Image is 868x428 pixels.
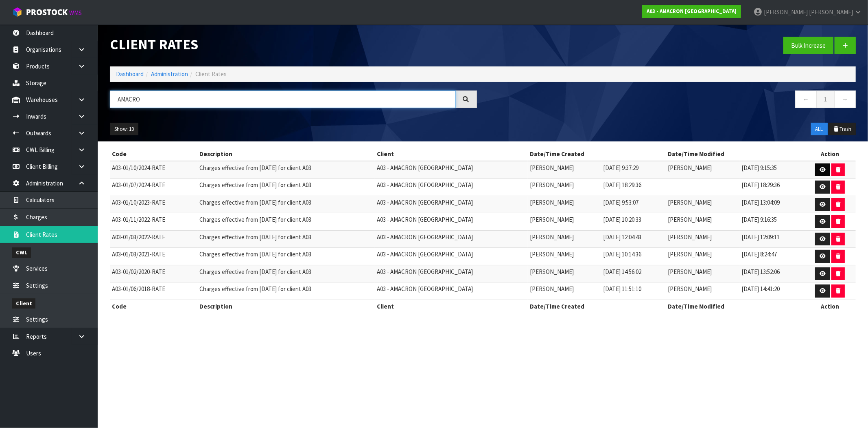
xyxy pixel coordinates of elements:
[198,196,375,213] td: Charges effective from [DATE] for client A03
[528,300,666,313] th: Date/Time Created
[198,179,375,196] td: Charges effective from [DATE] for client A03
[528,248,601,265] td: [PERSON_NAME]
[198,265,375,282] td: Charges effective from [DATE] for client A03
[739,248,804,265] td: [DATE] 8:24:47
[811,123,828,136] button: ALL
[198,213,375,231] td: Charges effective from [DATE] for client A03
[198,148,375,161] th: Description
[110,123,138,136] button: Show: 10
[377,268,473,276] span: A03 - AMACRON [GEOGRAPHIC_DATA]
[647,8,737,15] strong: A03 - AMACRON [GEOGRAPHIC_DATA]
[110,148,198,161] th: Code
[739,282,804,300] td: [DATE] 14:41:20
[739,265,804,282] td: [DATE] 13:52:06
[198,300,375,313] th: Description
[110,161,198,179] td: A03-01/10/2024-RATE
[110,196,198,213] td: A03-01/10/2023-RATE
[601,161,666,179] td: [DATE] 9:37:29
[528,282,601,300] td: [PERSON_NAME]
[666,161,739,179] td: [PERSON_NAME]
[377,216,473,223] span: A03 - AMACRON [GEOGRAPHIC_DATA]
[377,285,473,293] span: A03 - AMACRON [GEOGRAPHIC_DATA]
[666,282,739,300] td: [PERSON_NAME]
[195,70,227,78] span: Client Rates
[110,282,198,300] td: A03-01/06/2018-RATE
[110,300,198,313] th: Code
[377,250,473,258] span: A03 - AMACRON [GEOGRAPHIC_DATA]
[528,161,601,179] td: [PERSON_NAME]
[601,248,666,265] td: [DATE] 10:14:36
[739,213,804,231] td: [DATE] 9:16:35
[834,90,856,108] a: →
[666,300,804,313] th: Date/Time Modified
[666,230,739,248] td: [PERSON_NAME]
[739,230,804,248] td: [DATE] 12:09:11
[377,199,473,206] span: A03 - AMACRON [GEOGRAPHIC_DATA]
[12,7,22,17] img: cube-alt.png
[110,179,198,196] td: A03-01/07/2024-RATE
[12,247,31,258] span: CWL
[377,181,473,189] span: A03 - AMACRON [GEOGRAPHIC_DATA]
[666,248,739,265] td: [PERSON_NAME]
[12,298,35,309] span: Client
[829,123,856,136] button: Trash
[110,265,198,282] td: A03-01/02/2020-RATE
[804,300,856,313] th: Action
[528,196,601,213] td: [PERSON_NAME]
[666,265,739,282] td: [PERSON_NAME]
[783,37,833,54] button: Bulk Increase
[601,230,666,248] td: [DATE] 12:04:43
[601,282,666,300] td: [DATE] 11:51:10
[666,196,739,213] td: [PERSON_NAME]
[110,37,477,52] h1: Client Rates
[601,213,666,231] td: [DATE] 10:20:33
[816,90,835,108] a: 1
[110,213,198,231] td: A03-01/11/2022-RATE
[666,148,804,161] th: Date/Time Modified
[26,7,68,18] span: ProStock
[642,5,741,18] a: A03 - AMACRON [GEOGRAPHIC_DATA]
[528,265,601,282] td: [PERSON_NAME]
[795,90,817,108] a: ←
[528,213,601,231] td: [PERSON_NAME]
[375,148,528,161] th: Client
[739,179,804,196] td: [DATE] 18:29:36
[377,233,473,241] span: A03 - AMACRON [GEOGRAPHIC_DATA]
[110,90,456,108] input: Search client rates
[601,179,666,196] td: [DATE] 18:29:36
[804,148,856,161] th: Action
[764,8,808,16] span: [PERSON_NAME]
[528,230,601,248] td: [PERSON_NAME]
[739,196,804,213] td: [DATE] 13:04:09
[110,248,198,265] td: A03-01/03/2021-RATE
[375,300,528,313] th: Client
[110,230,198,248] td: A03-01/03/2022-RATE
[116,70,144,78] a: Dashboard
[528,179,601,196] td: [PERSON_NAME]
[198,282,375,300] td: Charges effective from [DATE] for client A03
[601,265,666,282] td: [DATE] 14:56:02
[69,9,82,17] small: WMS
[198,161,375,179] td: Charges effective from [DATE] for client A03
[666,213,739,231] td: [PERSON_NAME]
[377,164,473,172] span: A03 - AMACRON [GEOGRAPHIC_DATA]
[528,148,666,161] th: Date/Time Created
[151,70,188,78] a: Administration
[489,90,856,110] nav: Page navigation
[198,248,375,265] td: Charges effective from [DATE] for client A03
[739,161,804,179] td: [DATE] 9:15:35
[601,196,666,213] td: [DATE] 9:53:07
[198,230,375,248] td: Charges effective from [DATE] for client A03
[809,8,853,16] span: [PERSON_NAME]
